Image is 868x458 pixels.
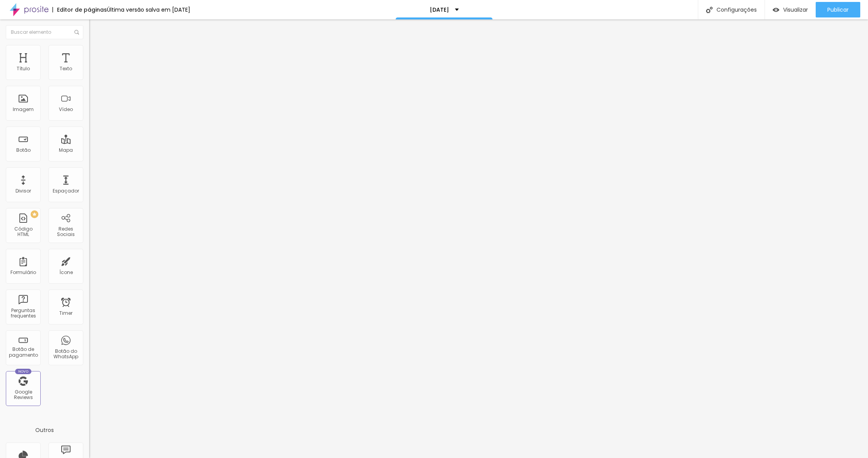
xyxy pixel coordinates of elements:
p: [DATE] [430,7,449,12]
img: Icone [706,7,713,13]
div: Botão do WhatsApp [50,349,81,360]
button: Visualizar [765,2,816,17]
img: Icone [74,30,79,35]
div: Código HTML [8,226,38,238]
div: Novo [15,369,32,374]
input: Buscar elemento [6,25,83,39]
div: Imagem [13,107,34,112]
div: Botão de pagamento [8,347,38,358]
div: Mapa [59,147,73,153]
div: Editor de páginas [52,7,107,12]
span: Publicar [827,7,849,13]
iframe: Editor [89,19,868,458]
div: Redes Sociais [50,226,81,238]
div: Timer [59,311,72,316]
div: Perguntas frequentes [8,308,38,319]
img: view-1.svg [773,7,779,13]
div: Vídeo [59,107,73,112]
div: Espaçador [53,188,79,194]
div: Última versão salva em [DATE] [107,7,190,12]
div: Título [17,66,30,71]
div: Formulário [10,270,36,275]
div: Texto [60,66,72,71]
div: Divisor [15,188,31,194]
button: Publicar [816,2,860,17]
span: Visualizar [783,7,808,13]
div: Ícone [59,270,73,275]
div: Botão [16,147,31,153]
div: Google Reviews [8,389,38,401]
